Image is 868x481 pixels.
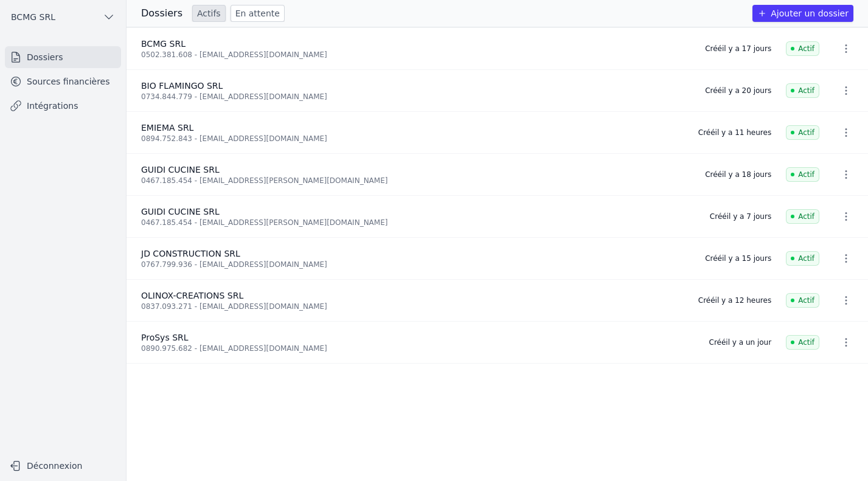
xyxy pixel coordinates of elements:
span: Actif [786,167,819,182]
a: Actifs [192,5,226,22]
div: Créé il y a 7 jours [710,212,771,221]
a: En attente [231,5,285,22]
div: 0890.975.682 - [EMAIL_ADDRESS][DOMAIN_NAME] [141,344,695,353]
span: Actif [786,251,819,266]
span: BCMG SRL [141,39,186,49]
div: 0467.185.454 - [EMAIL_ADDRESS][PERSON_NAME][DOMAIN_NAME] [141,176,690,185]
span: BCMG SRL [11,11,55,23]
span: Actif [786,335,819,350]
span: OLINOX-CREATIONS SRL [141,291,243,300]
h3: Dossiers [141,6,182,21]
span: ProSys SRL [141,333,189,342]
span: GUIDI CUCINE SRL [141,207,220,216]
div: 0767.799.936 - [EMAIL_ADDRESS][DOMAIN_NAME] [141,260,690,269]
div: 0467.185.454 - [EMAIL_ADDRESS][PERSON_NAME][DOMAIN_NAME] [141,218,695,227]
div: Créé il y a 12 heures [698,296,771,305]
a: Sources financières [5,71,121,92]
span: Actif [786,41,819,56]
span: Actif [786,83,819,98]
span: EMIEMA SRL [141,123,193,133]
span: BIO FLAMINGO SRL [141,81,223,91]
div: Créé il y a 18 jours [705,170,771,179]
span: Actif [786,209,819,224]
span: Actif [786,293,819,308]
div: Créé il y a un jour [709,337,772,347]
div: 0734.844.779 - [EMAIL_ADDRESS][DOMAIN_NAME] [141,92,690,102]
div: Créé il y a 17 jours [705,44,771,54]
a: Dossiers [5,46,121,68]
button: Déconnexion [5,456,121,476]
div: Créé il y a 11 heures [698,128,771,137]
div: Créé il y a 20 jours [705,86,771,95]
button: Ajouter un dossier [752,5,853,22]
div: 0502.381.608 - [EMAIL_ADDRESS][DOMAIN_NAME] [141,50,690,60]
span: JD CONSTRUCTION SRL [141,249,240,258]
a: Intégrations [5,95,121,117]
div: 0894.752.843 - [EMAIL_ADDRESS][DOMAIN_NAME] [141,134,684,144]
button: BCMG SRL [5,7,121,27]
span: GUIDI CUCINE SRL [141,165,220,175]
div: Créé il y a 15 jours [705,254,771,263]
div: 0837.093.271 - [EMAIL_ADDRESS][DOMAIN_NAME] [141,302,684,311]
span: Actif [786,125,819,140]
